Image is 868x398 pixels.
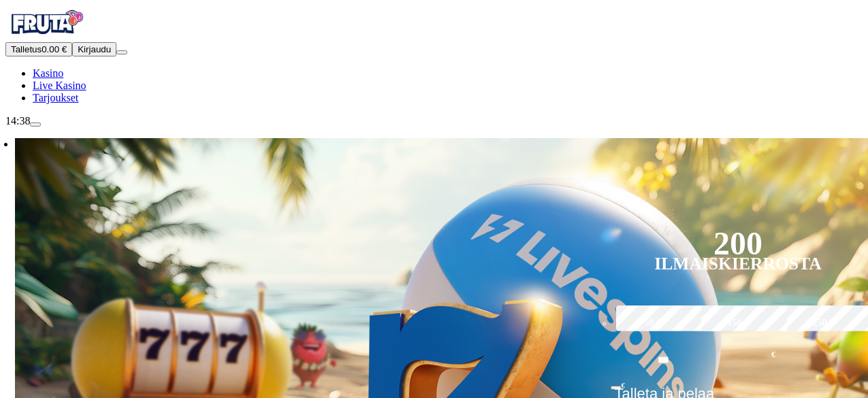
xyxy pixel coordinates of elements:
a: Fruta [5,30,87,42]
span: € [771,348,775,361]
button: Talletusplus icon0.00 € [5,42,72,56]
a: gift-inverted iconTarjoukset [33,92,78,103]
span: € [622,381,626,389]
span: Talletus [11,44,42,54]
span: Kirjaudu [78,44,111,54]
div: Ilmaiskierrosta [655,256,822,272]
span: Kasino [33,67,63,79]
a: diamond iconKasino [33,67,63,79]
span: Tarjoukset [33,92,78,103]
button: menu [116,50,127,54]
span: Live Kasino [33,80,86,91]
a: poker-chip iconLive Kasino [33,80,86,91]
label: 250 € [784,303,864,343]
span: 14:38 [5,115,30,127]
div: 200 [713,235,762,252]
label: 150 € [698,303,778,343]
button: live-chat [30,122,41,127]
label: 50 € [613,303,693,343]
span: 0.00 € [42,44,67,54]
img: Fruta [5,5,87,39]
button: Kirjaudu [72,42,116,56]
nav: Primary [5,5,863,104]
